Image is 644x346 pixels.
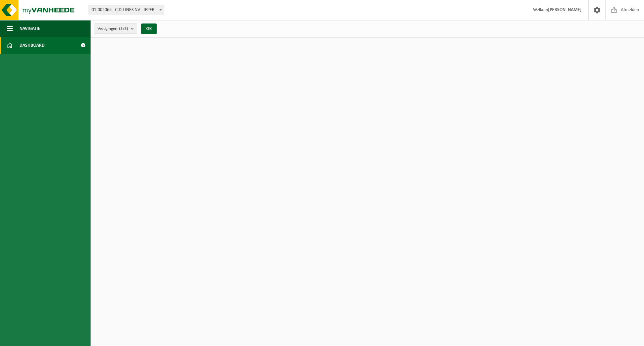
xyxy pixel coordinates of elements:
button: Vestigingen(3/3) [94,23,137,34]
span: 01-002065 - CID LINES NV - IEPER [89,5,164,15]
strong: [PERSON_NAME] [548,7,582,12]
span: 01-002065 - CID LINES NV - IEPER [89,5,164,15]
span: Vestigingen [98,24,128,34]
count: (3/3) [119,27,128,31]
span: Navigatie [19,20,40,37]
span: Dashboard [19,37,45,54]
button: OK [141,23,157,34]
